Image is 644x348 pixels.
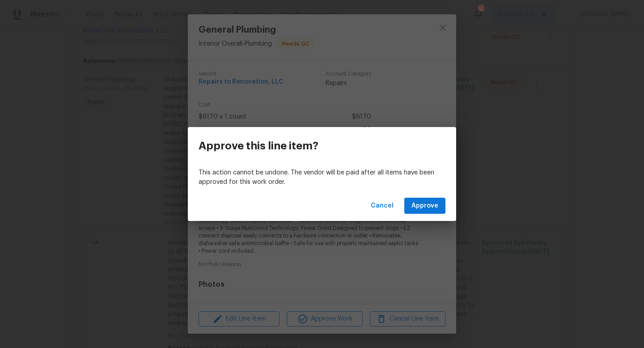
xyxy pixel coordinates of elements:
[199,168,445,187] p: This action cannot be undone. The vendor will be paid after all items have been approved for this...
[199,140,318,152] h3: Approve this line item?
[371,200,394,212] span: Cancel
[411,200,438,212] span: Approve
[404,198,445,214] button: Approve
[367,198,397,214] button: Cancel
